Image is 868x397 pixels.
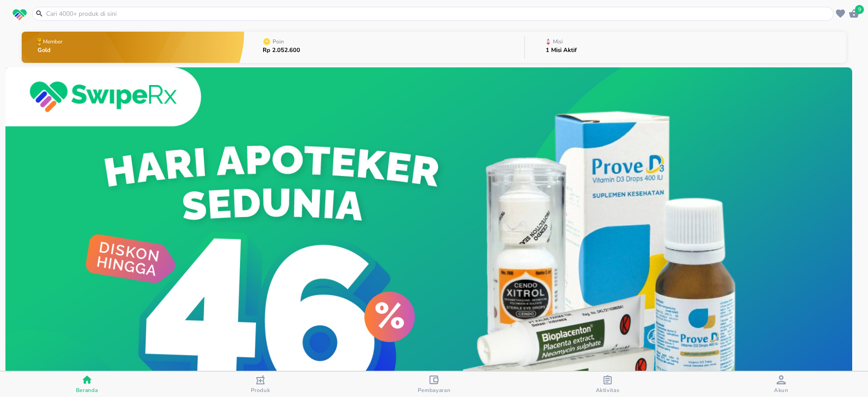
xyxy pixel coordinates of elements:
[525,29,846,65] button: Misi1 Misi Aktif
[553,39,563,44] p: Misi
[847,7,861,20] button: 9
[174,372,347,397] button: Produk
[43,39,62,44] p: Member
[76,387,98,394] span: Beranda
[546,47,577,53] p: 1 Misi Aktif
[263,47,300,53] p: Rp 2.052.600
[694,372,868,397] button: Akun
[244,29,524,65] button: PoinRp 2.052.600
[418,387,451,394] span: Pembayaran
[251,387,270,394] span: Produk
[596,387,620,394] span: Aktivitas
[38,47,64,53] p: Gold
[273,39,284,44] p: Poin
[347,372,521,397] button: Pembayaran
[855,5,864,14] span: 9
[45,9,831,19] input: Cari 4000+ produk di sini
[13,9,27,21] img: logo_swiperx_s.bd005f3b.svg
[521,372,694,397] button: Aktivitas
[774,387,788,394] span: Akun
[22,29,244,65] button: MemberGold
